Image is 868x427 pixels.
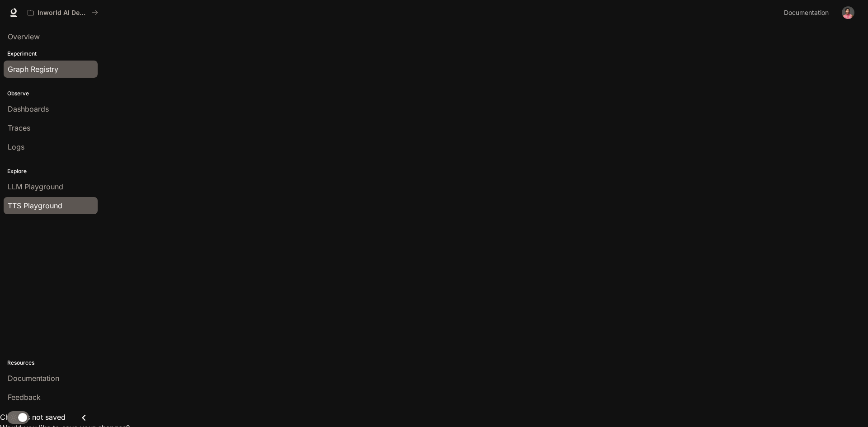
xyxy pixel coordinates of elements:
button: All workspaces [24,4,102,22]
button: User avatar [839,4,857,22]
a: Documentation [780,4,835,22]
span: Documentation [784,7,829,19]
p: Inworld AI Demos [38,9,88,17]
img: User avatar [842,6,854,19]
